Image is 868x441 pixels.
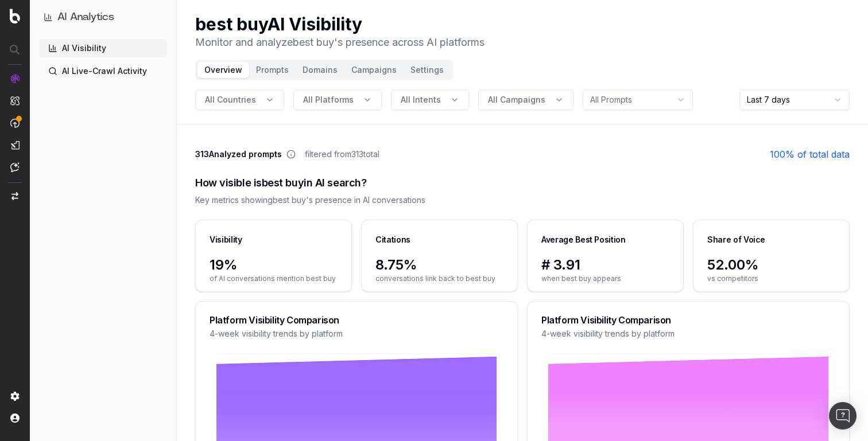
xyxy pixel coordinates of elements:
[249,62,296,78] button: Prompts
[10,162,20,172] img: Assist
[541,234,626,245] div: Average Best Position
[770,147,850,161] a: 100% of total data
[344,62,404,78] button: Campaigns
[210,256,338,274] span: 19%
[10,96,20,106] img: Intelligence
[11,192,18,200] img: Switch project
[57,9,114,25] h1: AI Analytics
[305,149,379,160] span: filtered from 313 total
[829,402,857,430] div: Open Intercom Messenger
[44,9,162,25] button: AI Analytics
[303,94,354,106] span: All Platforms
[10,118,20,128] img: Activation
[210,234,242,245] div: Visibility
[375,234,410,245] div: Citations
[707,234,765,245] div: Share of Voice
[39,62,167,80] a: AI Live-Crawl Activity
[205,94,256,106] span: All Countries
[296,62,344,78] button: Domains
[541,328,835,339] div: 4-week visibility trends by platform
[541,315,835,325] div: Platform Visibility Comparison
[401,94,441,106] span: All Intents
[10,392,20,401] img: Setting
[541,256,669,274] span: # 3.91
[488,94,545,106] span: All Campaigns
[10,141,20,150] img: Studio
[195,14,485,34] h1: best buy AI Visibility
[707,274,835,283] span: vs competitors
[707,256,835,274] span: 52.00%
[10,413,20,423] img: My account
[210,274,338,283] span: of AI conversations mention best buy
[375,256,503,274] span: 8.75%
[195,175,850,191] div: How visible is best buy in AI search?
[195,34,485,50] p: Monitor and analyze best buy 's presence across AI platforms
[404,62,451,78] button: Settings
[39,39,167,57] a: AI Visibility
[197,62,249,78] button: Overview
[195,194,850,206] div: Key metrics showing best buy 's presence in AI conversations
[210,328,503,339] div: 4-week visibility trends by platform
[541,274,669,283] span: when best buy appears
[10,9,20,24] img: Botify logo
[210,315,503,325] div: Platform Visibility Comparison
[195,149,282,160] span: 313 Analyzed prompts
[10,74,20,83] img: Analytics
[375,274,503,283] span: conversations link back to best buy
